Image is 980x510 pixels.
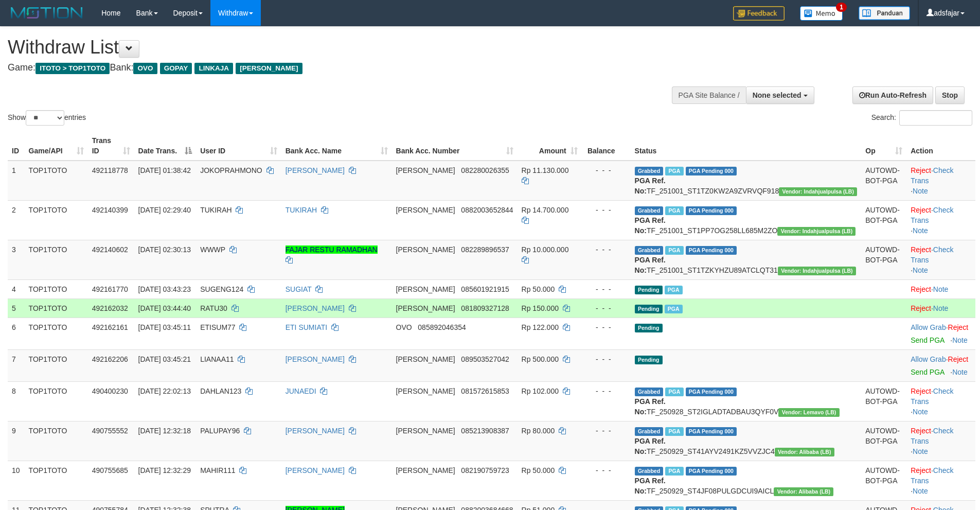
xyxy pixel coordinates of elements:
[665,388,683,396] span: Marked by adsnizardi
[686,427,737,436] span: PGA Pending
[134,131,197,161] th: Date Trans.: activate to sort column descending
[200,304,227,312] span: RATU30
[396,304,455,312] span: [PERSON_NAME]
[665,427,683,436] span: Marked by adsdarwis
[25,240,88,279] td: TOP1TOTO
[200,285,243,293] span: SUGENG124
[200,427,240,435] span: PALUPAY96
[522,387,559,395] span: Rp 102.000
[8,279,25,298] td: 4
[631,240,862,279] td: TF_251001_ST1TZKYHZU89ATCLQT31
[461,304,509,312] span: Copy 081809327128 to clipboard
[286,427,345,435] a: [PERSON_NAME]
[631,200,862,240] td: TF_251001_ST1PP7OG258LL685M2ZO
[8,37,643,58] h1: Withdraw List
[861,421,906,461] td: AUTOWD-BOT-PGA
[635,427,664,436] span: Grabbed
[396,285,455,293] span: [PERSON_NAME]
[861,461,906,500] td: AUTOWD-BOT-PGA
[631,421,862,461] td: TF_250929_ST41AYV2491KZ5VVZJC4
[948,323,969,331] a: Reject
[906,200,975,240] td: · ·
[92,323,128,331] span: 492162161
[911,245,953,264] a: Check Trans
[25,279,88,298] td: TOP1TOTO
[906,161,975,201] td: · ·
[911,206,931,214] a: Reject
[8,63,643,73] h4: Game: Bank:
[906,131,975,161] th: Action
[635,216,666,235] b: PGA Ref. No:
[286,285,312,293] a: SUGIAT
[25,421,88,461] td: TOP1TOTO
[911,427,953,445] a: Check Trans
[586,322,627,332] div: - - -
[665,246,683,255] span: Marked by adsfajar
[26,110,64,126] select: Showentries
[635,256,666,274] b: PGA Ref. No:
[948,355,969,363] a: Reject
[911,427,931,435] a: Reject
[913,447,928,455] a: Note
[92,304,128,312] span: 492162032
[92,355,128,363] span: 492162206
[635,388,664,396] span: Grabbed
[778,408,839,417] span: Vendor URL: https://dashboard.q2checkout.com/secure
[418,323,466,331] span: Copy 085892046354 to clipboard
[906,421,975,461] td: · ·
[522,466,555,474] span: Rp 50.000
[913,487,928,495] a: Note
[8,5,86,21] img: MOTION_logo.png
[911,336,944,344] a: Send PGA
[194,63,233,74] span: LINKAJA
[686,246,737,255] span: PGA Pending
[522,427,555,435] span: Rp 80.000
[777,227,856,236] span: Vendor URL: https://dashboard.q2checkout.com/secure
[911,355,948,363] span: ·
[911,323,948,331] span: ·
[25,200,88,240] td: TOP1TOTO
[635,177,666,195] b: PGA Ref. No:
[800,6,843,21] img: Button%20Memo.svg
[138,285,191,293] span: [DATE] 03:43:23
[635,437,666,455] b: PGA Ref. No:
[911,323,946,331] a: Allow Grab
[635,397,666,416] b: PGA Ref. No:
[522,355,559,363] span: Rp 500.000
[911,166,953,185] a: Check Trans
[861,161,906,201] td: AUTOWD-BOT-PGA
[392,131,518,161] th: Bank Acc. Number: activate to sort column ascending
[92,245,128,254] span: 492140602
[635,305,663,313] span: Pending
[461,285,509,293] span: Copy 085601921915 to clipboard
[733,6,785,21] img: Feedback.jpg
[665,286,683,294] span: Marked by adsalif
[8,240,25,279] td: 3
[25,461,88,500] td: TOP1TOTO
[138,304,191,312] span: [DATE] 03:44:40
[138,427,191,435] span: [DATE] 12:32:18
[952,336,968,344] a: Note
[396,387,455,395] span: [PERSON_NAME]
[281,131,392,161] th: Bank Acc. Name: activate to sort column ascending
[25,349,88,381] td: TOP1TOTO
[635,477,666,495] b: PGA Ref. No:
[200,466,235,474] span: MAHIR111
[160,63,192,74] span: GOPAY
[635,167,664,175] span: Grabbed
[8,381,25,421] td: 8
[631,131,862,161] th: Status
[906,279,975,298] td: ·
[396,323,412,331] span: OVO
[138,466,191,474] span: [DATE] 12:32:29
[88,131,134,161] th: Trans ID: activate to sort column ascending
[686,467,737,476] span: PGA Pending
[8,421,25,461] td: 9
[396,466,455,474] span: [PERSON_NAME]
[138,355,191,363] span: [DATE] 03:45:21
[8,110,86,126] label: Show entries
[8,131,25,161] th: ID
[25,298,88,318] td: TOP1TOTO
[92,285,128,293] span: 492161770
[586,303,627,313] div: - - -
